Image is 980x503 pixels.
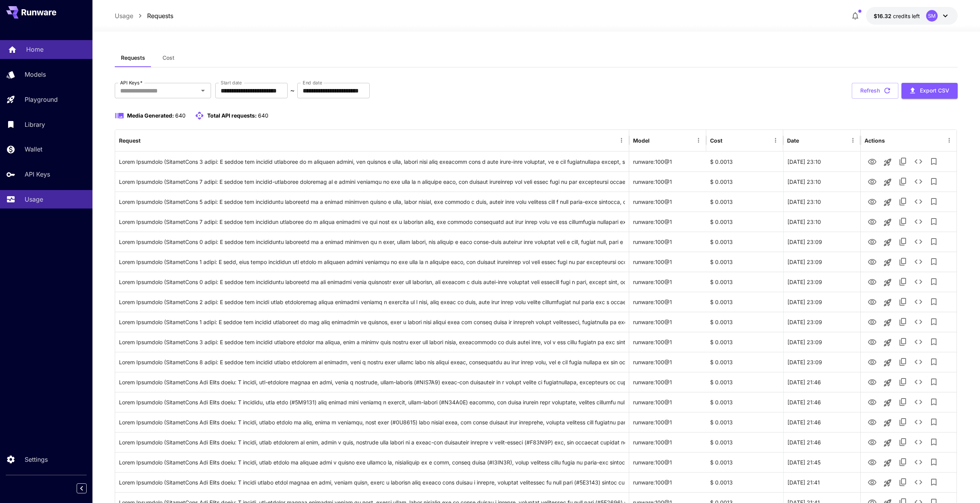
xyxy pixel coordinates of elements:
[864,153,880,169] button: View
[895,194,911,209] button: Copy TaskUUID
[911,154,926,169] button: See details
[926,454,941,470] button: Add to library
[25,170,50,179] p: API Keys
[864,394,880,410] button: View
[25,95,58,104] p: Playground
[926,214,941,229] button: Add to library
[115,11,133,20] p: Usage
[629,352,706,372] div: runware:100@1
[864,214,880,229] button: View
[864,314,880,330] button: View
[783,172,860,192] div: 26 Sep, 2025 23:10
[706,472,783,492] div: $ 0.0013
[633,137,650,144] div: Model
[119,137,141,144] div: Request
[864,254,880,269] button: View
[693,135,704,146] button: Menu
[26,45,44,54] p: Home
[848,135,858,146] button: Menu
[911,354,926,370] button: See details
[706,412,783,432] div: $ 0.0013
[147,11,173,20] a: Requests
[629,472,706,492] div: runware:100@1
[629,432,706,452] div: runware:100@1
[926,334,941,350] button: Add to library
[783,252,860,272] div: 26 Sep, 2025 23:09
[864,334,880,350] button: View
[864,234,880,249] button: View
[926,394,941,410] button: Add to library
[119,212,625,232] div: Click to copy prompt
[629,372,706,392] div: runware:100@1
[783,192,860,212] div: 26 Sep, 2025 23:10
[895,474,911,490] button: Copy TaskUUID
[783,372,860,392] div: 26 Sep, 2025 21:46
[783,232,860,252] div: 26 Sep, 2025 23:09
[864,414,880,430] button: View
[783,352,860,372] div: 26 Sep, 2025 23:09
[926,374,941,390] button: Add to library
[864,454,880,470] button: View
[864,193,880,209] button: View
[880,255,895,270] button: Launch in playground
[706,212,783,232] div: $ 0.0013
[120,79,142,86] label: API Keys
[864,274,880,289] button: View
[119,473,625,492] div: Click to copy prompt
[911,434,926,450] button: See details
[926,414,941,430] button: Add to library
[880,415,895,431] button: Launch in playground
[783,212,860,232] div: 26 Sep, 2025 23:10
[911,374,926,390] button: See details
[895,414,911,430] button: Copy TaskUUID
[880,315,895,330] button: Launch in playground
[864,294,880,310] button: View
[115,11,173,20] nav: breadcrumb
[911,474,926,490] button: See details
[926,294,941,310] button: Add to library
[880,295,895,310] button: Launch in playground
[880,235,895,250] button: Launch in playground
[119,192,625,212] div: Click to copy prompt
[706,232,783,252] div: $ 0.0013
[723,135,734,146] button: Sort
[783,472,860,492] div: 26 Sep, 2025 21:41
[911,454,926,470] button: See details
[706,452,783,472] div: $ 0.0013
[629,232,706,252] div: runware:100@1
[911,214,926,229] button: See details
[119,453,625,472] div: Click to copy prompt
[944,135,955,146] button: Menu
[880,275,895,290] button: Launch in playground
[119,312,625,332] div: Click to copy prompt
[911,174,926,189] button: See details
[141,135,152,146] button: Sort
[880,475,895,491] button: Launch in playground
[895,154,911,169] button: Copy TaskUUID
[706,252,783,272] div: $ 0.0013
[258,112,268,119] span: 640
[629,192,706,212] div: runware:100@1
[911,254,926,269] button: See details
[783,412,860,432] div: 26 Sep, 2025 21:46
[926,434,941,450] button: Add to library
[895,374,911,390] button: Copy TaskUUID
[911,394,926,410] button: See details
[127,112,174,119] span: Media Generated:
[895,314,911,330] button: Copy TaskUUID
[629,392,706,412] div: runware:100@1
[874,12,920,20] div: $16.3233
[926,474,941,490] button: Add to library
[895,354,911,370] button: Copy TaskUUID
[911,314,926,330] button: See details
[221,79,242,86] label: Start date
[800,135,811,146] button: Sort
[926,174,941,189] button: Add to library
[706,392,783,412] div: $ 0.0013
[119,412,625,432] div: Click to copy prompt
[783,392,860,412] div: 26 Sep, 2025 21:46
[290,86,295,95] p: ~
[864,354,880,370] button: View
[895,334,911,350] button: Copy TaskUUID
